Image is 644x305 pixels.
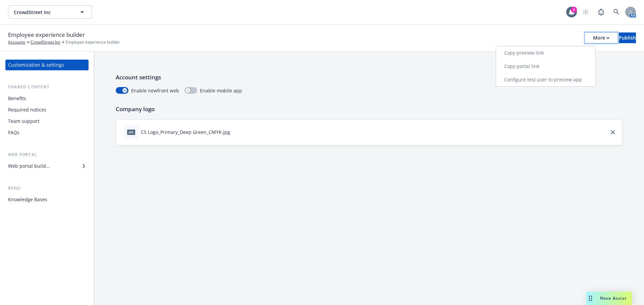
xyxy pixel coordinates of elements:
[496,46,595,60] a: Copy preview link
[496,60,595,73] a: Copy portal link
[5,60,89,70] a: Customization & settings
[610,5,623,19] a: Search
[585,32,618,43] button: More
[5,194,89,205] a: Knowledge Bases
[8,194,47,205] div: Knowledge Bases
[8,39,25,45] a: Accounts
[571,7,577,13] div: 2
[586,292,595,305] div: Drag to move
[496,73,595,86] a: Configure test user to preview app
[131,87,179,94] span: Enable newfront web
[8,127,19,138] div: FAQs
[593,33,609,43] div: More
[5,104,89,115] a: Required notices
[66,39,120,45] span: Employee experience builder
[116,105,623,113] p: Company logo
[141,129,230,136] div: CS Logo_Primary_Deep Green_CMYK.jpg
[600,295,627,301] span: Nova Assist
[116,73,623,82] p: Account settings
[5,127,89,138] a: FAQs
[127,130,135,135] span: jpg
[619,33,636,43] div: Publish
[579,5,592,19] a: Start snowing
[8,116,40,127] div: Team support
[14,9,72,16] span: CrowdStreet Inc
[594,5,608,19] a: Report a Bug
[5,93,89,104] a: Benefits
[586,292,632,305] button: Nova Assist
[5,151,89,158] div: Web portal
[5,84,89,90] div: Shared content
[8,104,46,115] div: Required notices
[233,129,238,136] button: download file
[8,93,26,104] div: Benefits
[200,87,242,94] span: Enable mobile app
[5,185,89,192] div: Benji
[5,161,89,171] a: Web portal builder
[8,5,92,19] button: CrowdStreet Inc
[609,128,617,136] a: close
[619,32,636,43] button: Publish
[8,60,64,70] div: Customization & settings
[5,116,89,127] a: Team support
[31,39,60,45] a: CrowdStreet Inc
[8,30,85,39] span: Employee experience builder
[8,161,50,171] div: Web portal builder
